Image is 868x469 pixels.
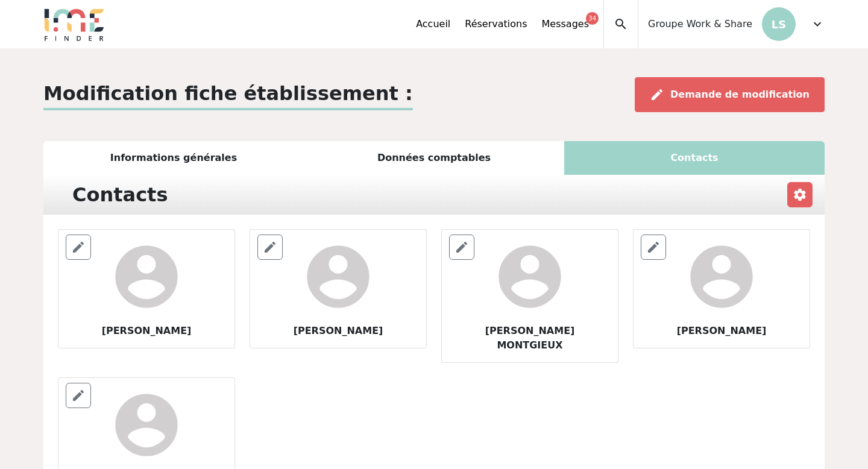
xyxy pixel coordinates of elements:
div: Contacts [564,141,825,175]
span: account_circle [109,239,184,314]
span: edit [71,240,86,254]
span: edit [71,388,86,403]
div: 34 [586,12,599,25]
div: Données comptables [304,141,564,175]
span: account_circle [492,239,567,314]
span: edit [646,240,661,254]
p: [PERSON_NAME] [294,324,383,338]
a: Accueil [416,17,450,31]
span: search [614,17,628,31]
span: settings [793,187,807,202]
span: edit [263,240,277,254]
div: Informations générales [43,141,304,175]
span: edit [454,240,469,254]
a: Messages34 [542,17,589,31]
p: Modification fiche établissement : [43,79,413,110]
p: [PERSON_NAME] [102,324,192,338]
img: Logo.png [43,7,105,41]
span: account_circle [109,388,184,462]
div: Contacts [65,180,175,210]
p: [PERSON_NAME] [677,324,767,338]
span: Demande de modification [670,89,810,100]
button: settings [787,182,813,207]
a: Réservations [465,17,527,31]
span: edit [650,87,664,102]
p: [PERSON_NAME] MONTGIEUX [451,324,608,353]
span: account_circle [684,239,759,314]
p: LS [762,7,796,41]
span: expand_more [810,17,825,31]
span: Groupe Work & Share [648,17,752,31]
span: account_circle [301,239,376,314]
